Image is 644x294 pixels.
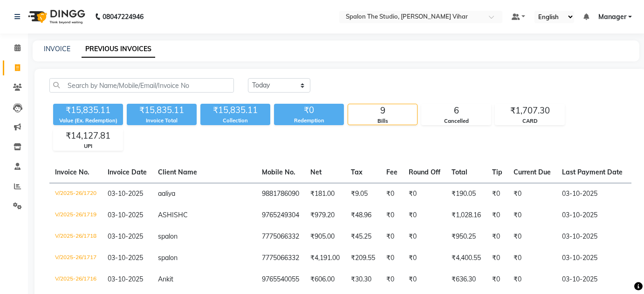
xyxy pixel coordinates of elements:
[562,168,623,176] span: Last Payment Date
[556,269,628,290] td: 03-10-2025
[495,117,564,125] div: CARD
[446,247,486,269] td: ₹4,400.55
[486,269,508,290] td: ₹0
[381,269,403,290] td: ₹0
[351,168,363,176] span: Tax
[53,104,123,117] div: ₹15,835.11
[386,168,397,176] span: Fee
[158,275,173,283] span: Ankit
[305,205,345,226] td: ₹979.20
[422,117,491,125] div: Cancelled
[345,226,381,247] td: ₹45.25
[345,269,381,290] td: ₹30.30
[49,269,102,290] td: V/2025-26/1716
[127,117,197,125] div: Invoice Total
[305,269,345,290] td: ₹606.00
[49,226,102,247] td: V/2025-26/1718
[556,183,628,205] td: 03-10-2025
[274,104,344,117] div: ₹0
[598,12,626,22] span: Manager
[49,247,102,269] td: V/2025-26/1717
[108,254,143,262] span: 03-10-2025
[403,183,446,205] td: ₹0
[495,104,564,117] div: ₹1,707.30
[514,168,551,176] span: Current Due
[44,45,70,53] a: INVOICE
[381,205,403,226] td: ₹0
[158,189,175,198] span: aaliya
[108,275,143,283] span: 03-10-2025
[508,226,556,247] td: ₹0
[127,104,197,117] div: ₹15,835.11
[49,183,102,205] td: V/2025-26/1720
[345,205,381,226] td: ₹48.96
[82,41,155,58] a: PREVIOUS INVOICES
[486,226,508,247] td: ₹0
[486,205,508,226] td: ₹0
[256,247,305,269] td: 7775066332
[345,247,381,269] td: ₹209.55
[103,4,144,30] b: 08047224946
[158,211,183,219] span: ASHISH
[49,78,234,93] input: Search by Name/Mobile/Email/Invoice No
[200,104,270,117] div: ₹15,835.11
[403,247,446,269] td: ₹0
[492,168,502,176] span: Tip
[403,226,446,247] td: ₹0
[556,247,628,269] td: 03-10-2025
[508,269,556,290] td: ₹0
[348,104,417,117] div: 9
[256,205,305,226] td: 9765249304
[310,168,322,176] span: Net
[348,117,417,125] div: Bills
[256,183,305,205] td: 9881786090
[508,183,556,205] td: ₹0
[381,183,403,205] td: ₹0
[556,205,628,226] td: 03-10-2025
[446,183,486,205] td: ₹190.05
[53,117,123,125] div: Value (Ex. Redemption)
[446,226,486,247] td: ₹950.25
[54,142,123,150] div: UPI
[256,269,305,290] td: 9765540055
[446,269,486,290] td: ₹636.30
[158,232,178,241] span: spalon
[305,226,345,247] td: ₹905.00
[556,226,628,247] td: 03-10-2025
[49,205,102,226] td: V/2025-26/1719
[183,211,188,219] span: C
[305,183,345,205] td: ₹181.00
[486,183,508,205] td: ₹0
[381,247,403,269] td: ₹0
[446,205,486,226] td: ₹1,028.16
[108,211,143,219] span: 03-10-2025
[200,117,270,125] div: Collection
[345,183,381,205] td: ₹9.05
[381,226,403,247] td: ₹0
[262,168,295,176] span: Mobile No.
[305,247,345,269] td: ₹4,191.00
[403,269,446,290] td: ₹0
[256,226,305,247] td: 7775066332
[486,247,508,269] td: ₹0
[158,254,178,262] span: spalon
[108,168,147,176] span: Invoice Date
[158,168,197,176] span: Client Name
[54,129,123,142] div: ₹14,127.81
[422,104,491,117] div: 6
[403,205,446,226] td: ₹0
[24,4,88,30] img: logo
[452,168,467,176] span: Total
[55,168,89,176] span: Invoice No.
[508,205,556,226] td: ₹0
[508,247,556,269] td: ₹0
[108,232,143,241] span: 03-10-2025
[409,168,440,176] span: Round Off
[274,117,344,125] div: Redemption
[108,189,143,198] span: 03-10-2025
